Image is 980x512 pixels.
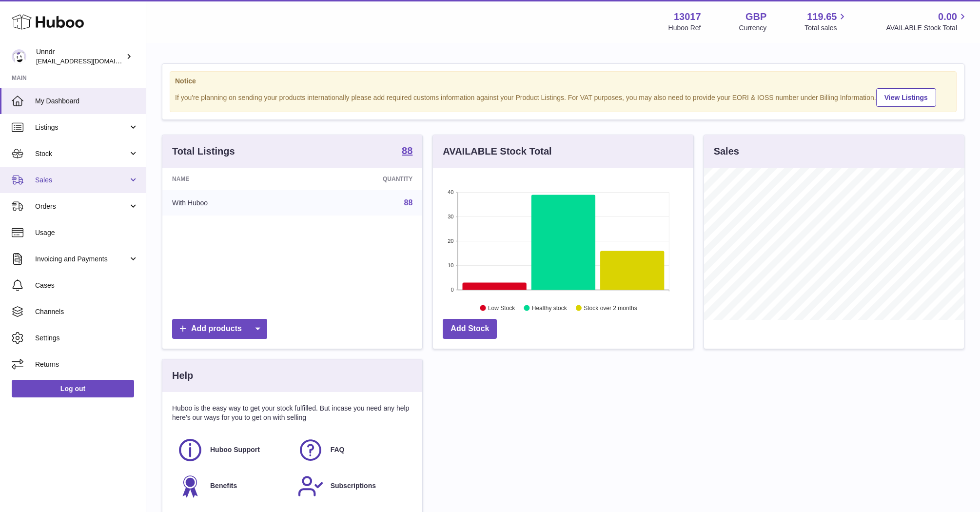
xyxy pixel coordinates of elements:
a: Add Stock [443,319,497,339]
span: Orders [35,202,128,211]
div: Currency [739,23,767,33]
a: 0.00 AVAILABLE Stock Total [886,10,968,33]
text: 0 [451,287,454,293]
div: Huboo Ref [668,23,701,33]
span: FAQ [331,445,345,454]
span: 0.00 [938,10,957,23]
span: Cases [35,281,138,290]
text: 10 [448,262,454,268]
text: 30 [448,214,454,219]
span: Returns [35,360,138,369]
h3: AVAILABLE Stock Total [443,145,551,158]
span: My Dashboard [35,97,138,106]
a: Log out [12,380,134,397]
a: 119.65 Total sales [804,10,848,33]
span: Settings [35,334,138,343]
a: View Listings [876,88,936,107]
div: Unndr [36,47,124,66]
a: Subscriptions [297,473,408,499]
text: 40 [448,189,454,195]
span: Subscriptions [331,481,376,491]
th: Quantity [299,168,422,190]
a: FAQ [297,437,408,463]
span: [EMAIL_ADDRESS][DOMAIN_NAME] [36,57,143,65]
text: Stock over 2 months [584,305,637,312]
span: Stock [35,149,128,158]
a: 88 [404,198,413,207]
span: Invoicing and Payments [35,255,128,264]
text: 20 [448,238,454,244]
span: Usage [35,228,138,237]
span: Total sales [804,23,848,33]
p: Huboo is the easy way to get your stock fulfilled. But incase you need any help here's our ways f... [172,404,412,422]
span: Benefits [210,481,237,491]
strong: 88 [402,146,412,156]
a: Benefits [177,473,288,499]
strong: 13017 [674,10,701,23]
span: AVAILABLE Stock Total [886,23,968,33]
span: 119.65 [807,10,837,23]
span: Sales [35,176,128,185]
h3: Sales [714,145,739,158]
a: 88 [402,146,412,158]
td: With Huboo [162,190,299,216]
h3: Help [172,369,193,382]
strong: Notice [175,77,951,86]
span: Channels [35,307,138,316]
th: Name [162,168,299,190]
strong: GBP [745,10,766,23]
div: If you're planning on sending your products internationally please add required customs informati... [175,87,951,107]
a: Add products [172,319,267,339]
span: Listings [35,123,128,132]
a: Huboo Support [177,437,288,463]
span: Huboo Support [210,445,260,454]
img: sofiapanwar@gmail.com [12,49,26,64]
text: Healthy stock [532,305,568,312]
text: Low Stock [488,305,515,312]
h3: Total Listings [172,145,235,158]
